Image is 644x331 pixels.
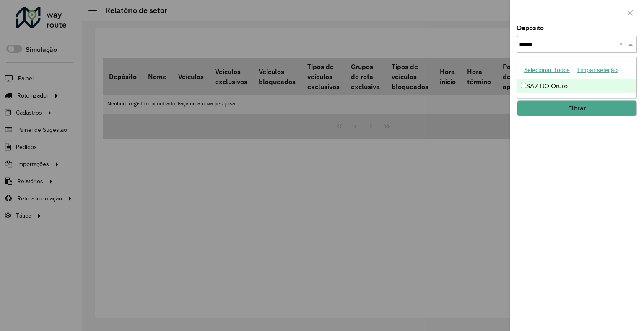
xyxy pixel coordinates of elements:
button: Filtrar [517,100,637,116]
label: Depósito [517,23,544,33]
ng-dropdown-panel: Options list [517,57,637,98]
button: Selecionar Todos [520,64,574,77]
button: Limpar seleção [574,64,621,77]
div: SAZ BO Oruro [517,79,636,93]
span: Clear all [619,39,626,49]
